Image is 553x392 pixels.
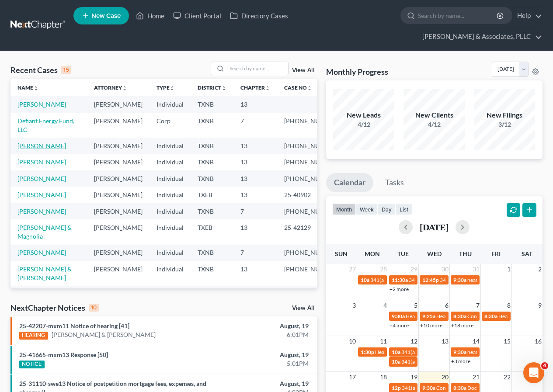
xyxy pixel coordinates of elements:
a: Tasks [377,173,412,192]
span: Mon [365,250,380,257]
span: 15 [503,336,511,347]
span: 18 [379,372,388,382]
button: week [356,203,378,215]
span: 17 [348,372,357,382]
td: 13 [233,219,277,244]
td: 13 [233,261,277,286]
a: +3 more [451,358,470,364]
i: unfold_more [307,86,312,91]
span: 10a [392,349,400,355]
span: Hearing for [PERSON_NAME] [436,313,504,319]
span: 8:30a [453,313,466,319]
a: [PERSON_NAME] & [PERSON_NAME] [17,265,72,281]
a: [PERSON_NAME] [17,249,66,256]
span: Thu [459,250,472,257]
i: unfold_more [265,86,270,91]
td: Individual [150,286,191,320]
td: 25-40902 [277,187,345,203]
td: 13 [233,96,277,112]
td: Individual [150,187,191,203]
td: [PERSON_NAME] [87,138,150,154]
div: 4/12 [333,120,394,129]
div: Recent Cases [10,65,71,75]
td: Corp [150,113,191,138]
span: 14 [472,336,480,347]
td: [PHONE_NUMBER] [277,154,345,170]
span: 10a [392,358,400,365]
span: 12 [410,336,418,347]
td: TXEB [191,187,233,203]
span: 10a [361,277,369,283]
span: 9:30a [422,385,435,391]
a: [PERSON_NAME] [17,142,66,149]
span: Hearing for [PERSON_NAME] [375,349,443,355]
span: 6 [444,300,449,311]
td: Individual [150,261,191,286]
span: 341(a) meeting for [409,277,451,283]
a: [PERSON_NAME] & Associates, PLLC [418,29,542,45]
span: 4 [383,300,388,311]
input: Search by name... [418,7,498,24]
div: NextChapter Notices [10,302,99,313]
span: hearing for [PERSON_NAME] [467,349,535,355]
a: View All [292,67,314,73]
a: [PERSON_NAME] [17,208,66,215]
span: 28 [379,264,388,274]
iframe: Intercom live chat [523,362,544,383]
a: +10 more [420,322,442,329]
h2: [DATE] [420,222,449,232]
a: Directory Cases [226,8,292,24]
button: list [396,203,412,215]
span: 31 [472,264,480,274]
span: 21 [472,372,480,382]
td: Individual [150,203,191,219]
span: 11 [379,336,388,347]
td: [PERSON_NAME] [87,286,150,320]
a: [PERSON_NAME] [17,175,66,182]
td: [PHONE_NUMBER] [277,138,345,154]
span: 8:30a [453,385,466,391]
a: [PERSON_NAME] & Magnolia [17,224,72,240]
div: 3/12 [474,120,535,129]
span: 19 [410,372,418,382]
span: Sat [522,250,532,257]
td: 7 [233,203,277,219]
td: TXNB [191,286,233,320]
span: 10 [348,336,357,347]
span: 8:30a [484,313,497,319]
span: Confirmation hearing for [PERSON_NAME] [436,385,536,391]
span: 27 [348,264,357,274]
span: 341(a) meeting for [PERSON_NAME] & [PERSON_NAME] [370,277,501,283]
span: 2 [537,264,543,274]
td: TXNB [191,261,233,286]
a: +18 more [451,322,473,329]
a: View All [292,305,314,311]
td: [PERSON_NAME] [87,245,150,261]
td: [PERSON_NAME] [87,96,150,112]
a: Districtunfold_more [198,84,226,91]
td: 7 [233,245,277,261]
td: [PERSON_NAME] [87,203,150,219]
td: 13 [233,154,277,170]
a: [PERSON_NAME] [17,191,66,198]
a: 25-42207-mxm11 Notice of hearing [41] [19,322,129,330]
td: [PHONE_NUMBER] [277,245,345,261]
div: 15 [61,66,71,74]
h3: Monthly Progress [326,66,388,77]
span: 8 [506,300,511,311]
td: [PERSON_NAME] [87,219,150,244]
a: Defiant Energy Fund, LLC [17,117,74,133]
td: TXEB [191,219,233,244]
span: 7 [475,300,480,311]
span: 341(a) meeting for [PERSON_NAME] [440,277,524,283]
span: 11:30a [392,277,408,283]
div: 6:01PM [218,330,308,339]
td: [PHONE_NUMBER] [277,113,345,138]
input: Search by name... [227,62,288,75]
a: [PERSON_NAME] [17,101,66,108]
a: +4 more [390,322,409,329]
span: 12:45p [422,277,439,283]
td: [PHONE_NUMBER] [277,203,345,219]
div: NOTICE [19,361,45,368]
div: New Clients [403,110,465,120]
